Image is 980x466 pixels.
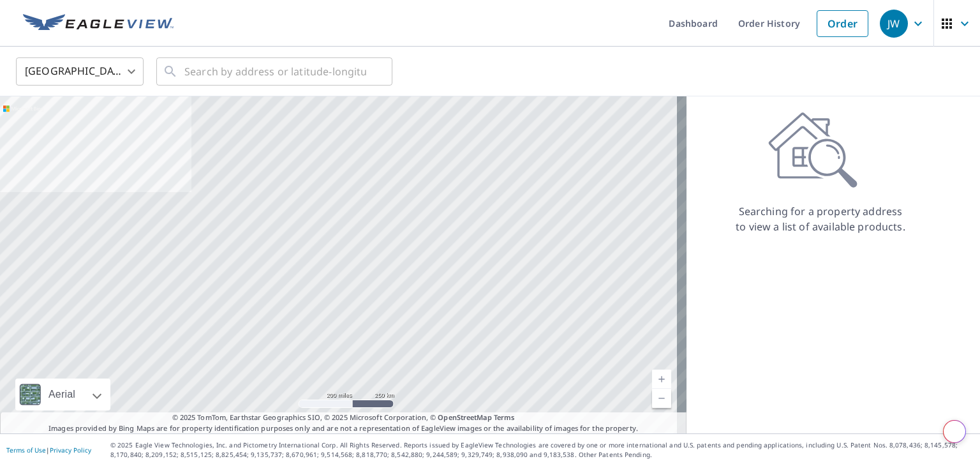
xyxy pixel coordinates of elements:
a: Order [817,10,868,37]
a: Terms of Use [6,446,46,455]
span: © 2025 TomTom, Earthstar Geographics SIO, © 2025 Microsoft Corporation, © [172,412,515,423]
a: Current Level 5, Zoom In [652,370,671,389]
div: [GEOGRAPHIC_DATA] [16,54,144,89]
a: Terms [494,412,515,422]
div: Aerial [45,379,79,410]
p: Searching for a property address to view a list of available products. [735,204,906,234]
p: © 2025 Eagle View Technologies, Inc. and Pictometry International Corp. All Rights Reserved. Repo... [110,440,974,460]
img: EV Logo [23,14,174,33]
a: Privacy Policy [50,446,91,455]
input: Search by address or latitude-longitude [184,54,366,89]
a: OpenStreetMap [438,412,491,422]
a: Current Level 5, Zoom Out [652,389,671,408]
div: JW [880,10,908,38]
div: Aerial [15,379,110,410]
p: | [6,446,91,454]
